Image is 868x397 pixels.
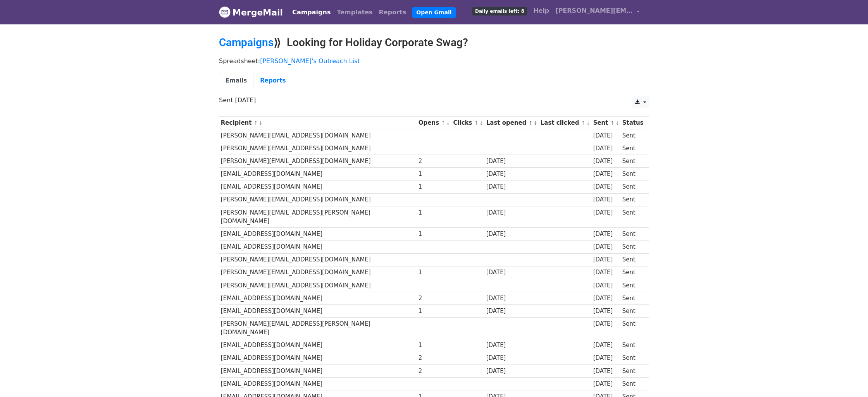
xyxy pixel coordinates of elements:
td: [EMAIL_ADDRESS][DOMAIN_NAME] [219,228,417,241]
div: 1 [418,230,449,239]
td: Sent [620,364,645,377]
div: [DATE] [593,367,619,376]
td: [EMAIL_ADDRESS][DOMAIN_NAME] [219,377,417,390]
p: Sent [DATE] [219,96,649,104]
div: [DATE] [486,307,537,316]
a: Open Gmail [412,7,455,18]
div: [DATE] [486,268,537,277]
a: ↓ [615,120,619,126]
td: [PERSON_NAME][EMAIL_ADDRESS][PERSON_NAME][DOMAIN_NAME] [219,318,417,339]
td: Sent [620,206,645,228]
div: [DATE] [486,367,537,376]
div: [DATE] [593,170,619,179]
div: 1 [418,341,449,350]
a: Emails [219,73,253,89]
a: MergeMail [219,4,283,21]
a: ↓ [479,120,483,126]
td: Sent [620,253,645,266]
td: [PERSON_NAME][EMAIL_ADDRESS][DOMAIN_NAME] [219,142,417,155]
div: [DATE] [593,281,619,290]
a: ↓ [534,120,538,126]
div: [DATE] [593,255,619,264]
div: [DATE] [486,208,537,217]
td: [EMAIL_ADDRESS][DOMAIN_NAME] [219,292,417,304]
td: Sent [620,155,645,168]
div: [DATE] [593,144,619,153]
div: [DATE] [486,294,537,303]
a: ↑ [610,120,615,126]
img: MergeMail logo [219,6,231,18]
div: [DATE] [593,320,619,328]
a: ↓ [446,120,450,126]
a: Campaigns [289,5,334,20]
a: ↑ [529,120,533,126]
a: ↑ [474,120,479,126]
div: 1 [418,268,449,277]
td: Sent [620,352,645,364]
td: [PERSON_NAME][EMAIL_ADDRESS][DOMAIN_NAME] [219,279,417,292]
td: Sent [620,377,645,390]
div: [DATE] [593,195,619,204]
td: [EMAIL_ADDRESS][DOMAIN_NAME] [219,339,417,352]
td: [PERSON_NAME][EMAIL_ADDRESS][DOMAIN_NAME] [219,129,417,142]
div: [DATE] [593,157,619,166]
div: 1 [418,208,449,217]
a: ↑ [254,120,258,126]
th: Sent [591,117,620,129]
div: 1 [418,182,449,191]
div: [DATE] [593,341,619,350]
a: [PERSON_NAME][EMAIL_ADDRESS][PERSON_NAME][DOMAIN_NAME] [552,3,643,21]
a: [PERSON_NAME]'s Outreach List [260,57,360,65]
a: Help [530,3,552,19]
td: Sent [620,266,645,279]
td: Sent [620,142,645,155]
a: Campaigns [219,36,274,49]
div: [DATE] [486,157,537,166]
td: Sent [620,339,645,352]
div: [DATE] [593,354,619,363]
div: [DATE] [593,307,619,316]
span: Daily emails left: 8 [472,7,527,15]
div: [DATE] [593,268,619,277]
td: Sent [620,292,645,304]
div: [DATE] [486,182,537,191]
div: 2 [418,354,449,363]
div: [DATE] [593,131,619,140]
a: Daily emails left: 8 [469,3,530,19]
div: 1 [418,307,449,316]
td: Sent [620,241,645,253]
div: [DATE] [593,242,619,251]
div: 1 [418,170,449,179]
a: ↑ [441,120,445,126]
td: [PERSON_NAME][EMAIL_ADDRESS][PERSON_NAME][DOMAIN_NAME] [219,206,417,228]
p: Spreadsheet: [219,57,649,65]
td: Sent [620,180,645,193]
div: [DATE] [593,208,619,217]
td: [EMAIL_ADDRESS][DOMAIN_NAME] [219,304,417,317]
a: Reports [376,5,410,20]
div: [DATE] [593,182,619,191]
td: [EMAIL_ADDRESS][DOMAIN_NAME] [219,352,417,364]
div: [DATE] [486,354,537,363]
a: ↑ [581,120,586,126]
th: Recipient [219,117,417,129]
td: Sent [620,318,645,339]
a: Reports [253,73,292,89]
th: Clicks [451,117,484,129]
div: 2 [418,367,449,376]
a: Templates [334,5,375,20]
div: [DATE] [486,170,537,179]
th: Opens [417,117,451,129]
td: [EMAIL_ADDRESS][DOMAIN_NAME] [219,241,417,253]
div: [DATE] [593,380,619,388]
a: ↓ [586,120,590,126]
td: [PERSON_NAME][EMAIL_ADDRESS][DOMAIN_NAME] [219,155,417,168]
a: ↓ [258,120,263,126]
td: [PERSON_NAME][EMAIL_ADDRESS][DOMAIN_NAME] [219,266,417,279]
div: [DATE] [593,294,619,303]
span: [PERSON_NAME][EMAIL_ADDRESS][PERSON_NAME][DOMAIN_NAME] [555,6,633,15]
td: Sent [620,304,645,317]
div: 2 [418,157,449,166]
h2: ⟫ Looking for Holiday Corporate Swag? [219,36,649,49]
div: [DATE] [593,230,619,239]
